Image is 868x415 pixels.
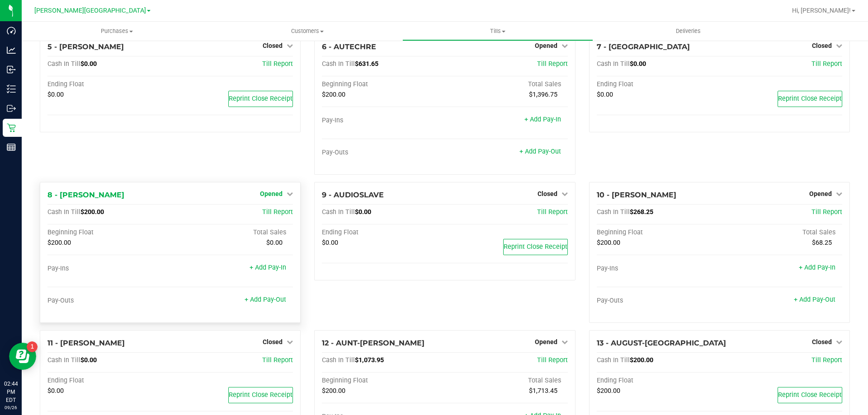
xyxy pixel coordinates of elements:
[597,42,690,51] span: 7 - [GEOGRAPHIC_DATA]
[4,380,18,404] p: 02:44 PM EDT
[47,377,170,385] div: Ending Float
[355,356,384,364] span: $1,073.95
[778,91,842,107] button: Reprint Close Receipt
[811,208,842,216] a: Till Report
[170,228,293,237] div: Total Sales
[47,387,64,395] span: $0.00
[263,42,283,49] span: Closed
[322,60,355,68] span: Cash In Till
[503,239,568,255] button: Reprint Close Receipt
[812,42,832,49] span: Closed
[322,149,445,157] div: Pay-Outs
[212,22,402,41] a: Customers
[597,91,613,98] span: $0.00
[537,60,568,68] a: Till Report
[402,22,593,41] a: Tills
[322,42,376,51] span: 6 - AUTECHRE
[262,208,293,216] a: Till Report
[7,143,16,152] inline-svg: Reports
[537,356,568,364] a: Till Report
[597,239,620,247] span: $200.00
[322,228,445,237] div: Ending Float
[322,80,445,89] div: Beginning Float
[47,80,170,89] div: Ending Float
[597,191,676,199] span: 10 - [PERSON_NAME]
[535,338,557,345] span: Opened
[597,265,720,273] div: Pay-Ins
[664,27,713,35] span: Deliveries
[597,356,630,364] span: Cash In Till
[47,228,170,237] div: Beginning Float
[538,190,557,197] span: Closed
[27,341,38,352] iframe: Resource center unread badge
[794,296,835,303] a: + Add Pay-Out
[593,22,783,41] a: Deliveries
[322,356,355,364] span: Cash In Till
[778,387,842,403] button: Reprint Close Receipt
[7,84,16,93] inline-svg: Inventory
[80,208,104,216] span: $200.00
[719,228,842,237] div: Total Sales
[519,148,561,155] a: + Add Pay-Out
[799,264,835,271] a: + Add Pay-In
[597,377,720,385] div: Ending Float
[47,297,170,305] div: Pay-Outs
[812,338,832,345] span: Closed
[250,264,286,271] a: + Add Pay-In
[212,27,402,35] span: Customers
[4,404,18,411] p: 09/26
[811,356,842,364] a: Till Report
[630,208,653,216] span: $268.25
[47,356,80,364] span: Cash In Till
[811,60,842,68] a: Till Report
[229,391,292,399] span: Reprint Close Receipt
[792,7,851,14] span: Hi, [PERSON_NAME]!
[260,190,283,197] span: Opened
[597,387,620,395] span: $200.00
[47,191,124,199] span: 8 - [PERSON_NAME]
[778,95,842,103] span: Reprint Close Receipt
[228,387,293,403] button: Reprint Close Receipt
[47,208,80,216] span: Cash In Till
[262,60,293,68] a: Till Report
[630,356,653,364] span: $200.00
[322,339,425,347] span: 12 - AUNT-[PERSON_NAME]
[47,60,80,68] span: Cash In Till
[22,27,212,35] span: Purchases
[7,104,16,113] inline-svg: Outbound
[228,91,293,107] button: Reprint Close Receipt
[537,208,568,216] a: Till Report
[504,243,567,251] span: Reprint Close Receipt
[7,26,16,35] inline-svg: Dashboard
[355,60,378,68] span: $631.65
[529,387,557,395] span: $1,713.45
[445,377,568,385] div: Total Sales
[322,208,355,216] span: Cash In Till
[7,46,16,55] inline-svg: Analytics
[812,239,832,247] span: $68.25
[262,356,293,364] a: Till Report
[322,117,445,125] div: Pay-Ins
[245,296,286,303] a: + Add Pay-Out
[778,391,842,399] span: Reprint Close Receipt
[597,208,630,216] span: Cash In Till
[322,91,345,98] span: $200.00
[322,387,345,395] span: $200.00
[7,123,16,132] inline-svg: Retail
[809,190,832,197] span: Opened
[266,239,283,247] span: $0.00
[322,239,338,247] span: $0.00
[47,239,71,247] span: $200.00
[355,208,371,216] span: $0.00
[529,91,557,98] span: $1,396.75
[524,116,561,123] a: + Add Pay-In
